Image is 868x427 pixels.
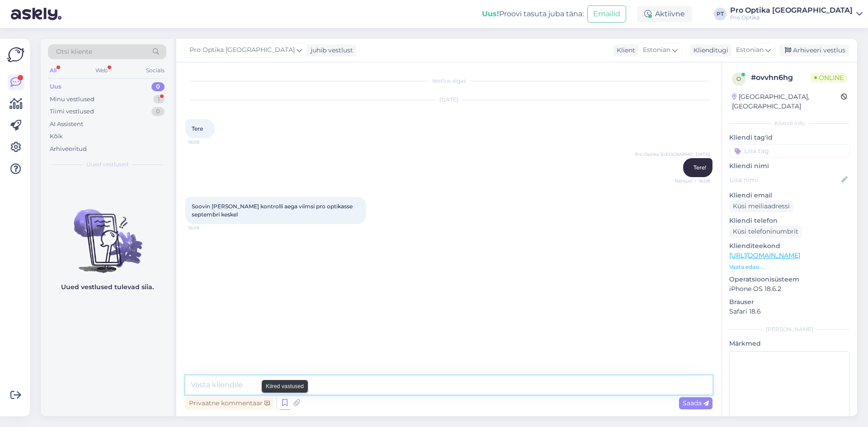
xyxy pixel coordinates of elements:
[729,339,850,348] p: Märkmed
[729,284,850,294] p: iPhone OS 18.6.2
[185,77,712,85] div: Vestlus algas
[730,14,853,21] div: Pro Optika
[729,275,850,284] p: Operatsioonisüsteem
[729,297,850,307] p: Brauser
[50,145,87,154] div: Arhiveeritud
[729,119,850,127] div: Kliendi info
[779,44,849,56] div: Arhiveeri vestlus
[482,9,584,19] div: Proovi tasuta juba täna:
[730,7,863,21] a: Pro Optika [GEOGRAPHIC_DATA]Pro Optika
[151,82,165,91] div: 0
[736,75,741,82] span: o
[729,251,800,259] a: [URL][DOMAIN_NAME]
[683,399,709,407] span: Saada
[50,95,94,104] div: Minu vestlused
[192,203,354,218] span: Soovin [PERSON_NAME] kontrolli aega viimsi pro optikasse septembri keskel
[613,46,635,55] div: Klient
[144,65,166,76] div: Socials
[189,45,295,55] span: Pro Optika [GEOGRAPHIC_DATA]
[729,241,850,251] p: Klienditeekond
[266,382,304,390] small: Kiired vastused
[751,72,811,83] div: # ovvhn6hg
[188,139,222,145] span: 16:08
[50,107,94,116] div: Tiimi vestlused
[153,95,165,104] div: 1
[7,46,24,63] img: Askly Logo
[50,82,61,91] div: Uus
[729,216,850,225] p: Kliendi telefon
[635,151,710,158] span: Pro Optika [GEOGRAPHIC_DATA]
[307,46,353,55] div: juhib vestlust
[730,7,853,14] div: Pro Optika [GEOGRAPHIC_DATA]
[587,5,626,23] button: Emailid
[729,307,850,316] p: Safari 18.6
[811,73,847,83] span: Online
[732,92,841,111] div: [GEOGRAPHIC_DATA], [GEOGRAPHIC_DATA]
[86,160,128,169] span: Uued vestlused
[482,9,499,18] b: Uus!
[48,65,58,76] div: All
[690,46,728,55] div: Klienditugi
[637,6,692,22] div: Aktiivne
[61,282,154,292] p: Uued vestlused tulevad siia.
[729,133,850,142] p: Kliendi tag'id
[185,96,712,104] div: [DATE]
[41,193,174,274] img: No chats
[730,175,840,185] input: Lisa nimi
[736,45,764,55] span: Estonian
[643,45,670,55] span: Estonian
[693,164,706,171] span: Tere!
[714,8,726,20] div: PT
[192,125,203,132] span: Tere
[729,144,850,158] input: Lisa tag
[729,161,850,171] p: Kliendi nimi
[94,65,109,76] div: Web
[729,325,850,333] div: [PERSON_NAME]
[729,225,802,238] div: Küsi telefoninumbrit
[729,263,850,271] p: Vaata edasi ...
[185,397,274,409] div: Privaatne kommentaar
[188,225,222,231] span: 16:09
[729,191,850,200] p: Kliendi email
[50,120,83,129] div: AI Assistent
[50,132,63,141] div: Kõik
[56,47,92,56] span: Otsi kliente
[729,200,793,212] div: Küsi meiliaadressi
[151,107,165,116] div: 0
[675,178,710,184] span: Nähtud ✓ 16:08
